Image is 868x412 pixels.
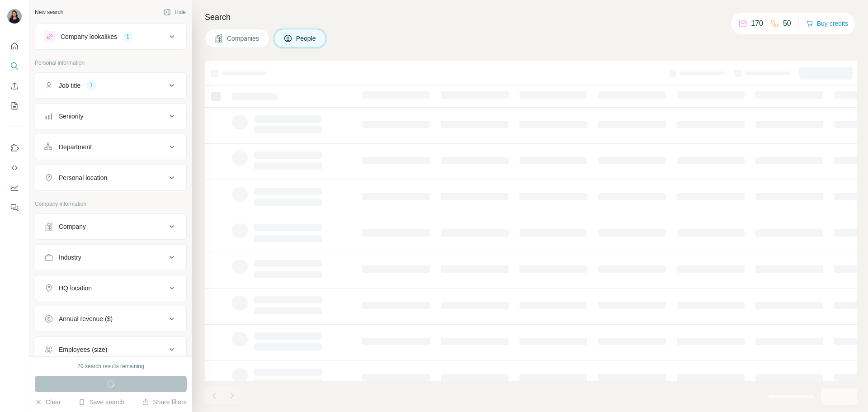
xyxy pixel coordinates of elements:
[7,9,22,24] img: Avatar
[296,34,317,43] span: People
[35,398,61,407] button: Clear
[35,216,186,237] button: Company
[7,58,22,74] button: Search
[59,142,92,152] div: Department
[59,222,86,231] div: Company
[123,33,133,41] div: 1
[35,246,186,268] button: Industry
[7,38,22,54] button: Quick start
[59,112,83,121] div: Seniority
[78,398,124,407] button: Save search
[35,8,63,16] div: New search
[35,339,186,360] button: Employees (size)
[35,200,187,208] p: Company information
[7,140,22,156] button: Use Surfe on LinkedIn
[227,34,260,43] span: Companies
[61,32,117,41] div: Company lookalikes
[205,11,857,24] h4: Search
[59,173,107,182] div: Personal location
[751,18,763,29] p: 170
[806,17,848,30] button: Buy credits
[35,59,187,67] p: Personal information
[783,18,791,29] p: 50
[35,136,186,158] button: Department
[35,105,186,127] button: Seniority
[59,284,92,293] div: HQ location
[35,308,186,330] button: Annual revenue ($)
[59,81,80,90] div: Job title
[86,81,96,90] div: 1
[59,253,81,262] div: Industry
[35,75,186,96] button: Job title1
[157,5,192,19] button: Hide
[59,314,113,323] div: Annual revenue ($)
[77,362,144,370] div: 70 search results remaining
[7,78,22,94] button: Enrich CSV
[59,345,107,354] div: Employees (size)
[35,277,186,299] button: HQ location
[7,160,22,176] button: Use Surfe API
[35,26,186,47] button: Company lookalikes1
[142,398,187,407] button: Share filters
[7,180,22,196] button: Dashboard
[35,167,186,189] button: Personal location
[7,199,22,216] button: Feedback
[7,98,22,114] button: My lists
